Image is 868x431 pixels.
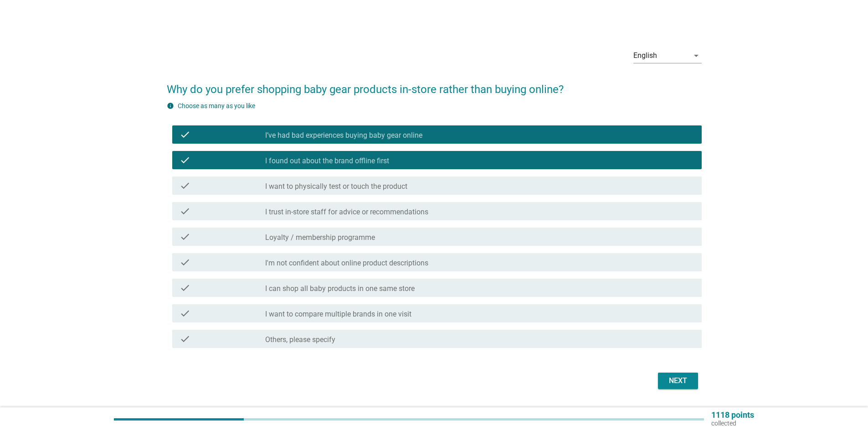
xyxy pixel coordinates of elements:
div: Next [665,375,691,386]
label: I want to physically test or touch the product [265,182,407,191]
i: check [180,206,190,217]
label: Choose as many as you like [178,102,255,109]
button: Next [658,373,698,389]
label: I trust in-store staff for advice or recommendations [265,208,428,217]
i: check [180,308,190,319]
i: check [180,129,190,140]
label: I'm not confident about online product descriptions [265,259,428,268]
i: check [180,282,190,293]
i: check [180,155,190,166]
label: Others, please specify [265,335,335,344]
i: check [180,180,190,191]
p: 1118 points [711,411,754,419]
i: info [167,102,174,109]
i: check [180,257,190,268]
label: I found out about the brand offline first [265,156,389,166]
div: English [633,52,657,60]
label: I can shop all baby products in one same store [265,284,415,293]
label: I’ve had bad experiences buying baby gear online [265,131,422,140]
h2: Why do you prefer shopping baby gear products in-store rather than buying online? [167,72,702,98]
label: I want to compare multiple brands in one visit [265,310,411,319]
i: check [180,333,190,344]
i: arrow_drop_down [691,50,702,61]
p: collected [711,419,754,427]
label: Loyalty / membership programme [265,233,375,242]
i: check [180,231,190,242]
